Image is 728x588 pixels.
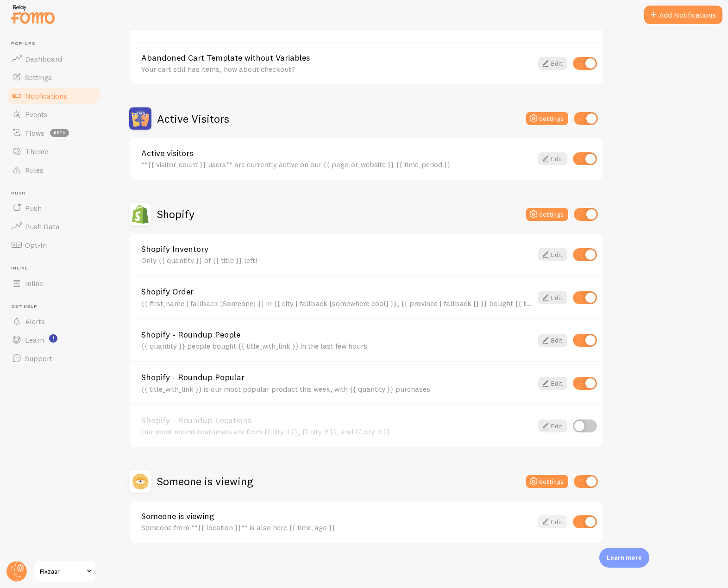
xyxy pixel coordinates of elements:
span: Dashboard [25,54,62,63]
span: Push [25,203,42,213]
img: Someone is viewing [129,470,151,493]
a: Edit [538,152,567,165]
span: beta [50,129,69,137]
span: Learn [25,335,44,344]
a: Someone is viewing [141,512,533,520]
div: Someone from **{{ location }}** is also here {{ time_ago }} [141,523,533,532]
img: fomo-relay-logo-orange.svg [10,2,56,26]
div: Learn more [599,548,649,568]
a: Abandoned Cart Template without Variables [141,54,533,62]
button: Settings [526,475,568,488]
div: Your cart still has items, how about checkout? [141,65,533,73]
div: Only {{ quantity }} of {{ title }} left! [141,256,533,264]
button: Settings [526,208,568,221]
span: Settings [25,73,52,82]
span: Push Data [25,222,60,231]
div: Our most recent customers are from {{ city_1 }}, {{ city_2 }}, and {{ city_3 }} [141,427,533,436]
span: Alerts [25,317,45,326]
span: Theme [25,147,48,156]
a: Edit [538,334,567,347]
a: Shopify Inventory [141,245,533,253]
span: Events [25,110,48,119]
span: Flows [25,128,44,138]
span: Inline [11,265,101,271]
a: Edit [538,515,567,528]
span: Get Help [11,304,101,310]
a: Dashboard [6,50,101,68]
a: Shopify - Roundup Popular [141,373,533,382]
h2: Active Visitors [157,112,229,126]
span: Support [25,354,52,363]
a: Support [6,349,101,368]
div: **{{ visitor_count }} users** are currently active on our {{ page_or_website }} {{ time_period }} [141,160,533,169]
a: Notifications [6,87,101,105]
a: Events [6,105,101,124]
a: Edit [538,419,567,432]
span: Notifications [25,91,67,100]
span: Push [11,190,101,196]
div: {{ title_with_link }} is our most popular product this week, with {{ quantity }} purchases [141,385,533,393]
a: Fixzaar [33,560,96,582]
a: Edit [538,248,567,261]
a: Active visitors [141,149,533,157]
span: Inline [25,279,43,288]
a: Shopify - Roundup People [141,331,533,339]
a: Inline [6,274,101,293]
a: Edit [538,291,567,304]
span: Rules [25,165,44,175]
a: Theme [6,142,101,161]
a: Push Data [6,217,101,236]
a: Alerts [6,312,101,331]
div: {{ first_name | fallback [Someone] }} in {{ city | fallback [somewhere cool] }}, {{ province | fa... [141,299,533,307]
a: Flows beta [6,124,101,142]
button: Settings [526,112,568,125]
a: Edit [538,57,567,70]
a: Settings [6,68,101,87]
a: Edit [538,377,567,390]
a: Learn [6,331,101,349]
a: Shopify Order [141,288,533,296]
span: Pop-ups [11,41,101,47]
svg: <p>Watch New Feature Tutorials!</p> [49,334,57,343]
h2: Someone is viewing [157,474,253,488]
a: Push [6,199,101,217]
a: Opt-In [6,236,101,254]
a: Shopify - Roundup Locations [141,416,533,425]
img: Active Visitors [129,107,151,130]
span: Opt-In [25,240,47,250]
p: Learn more [607,553,642,562]
div: {{ quantity }} people bought {{ title_with_link }} in the last few hours [141,342,533,350]
h2: Shopify [157,207,195,221]
a: Rules [6,161,101,179]
span: Fixzaar [40,566,84,577]
img: Shopify [129,203,151,225]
